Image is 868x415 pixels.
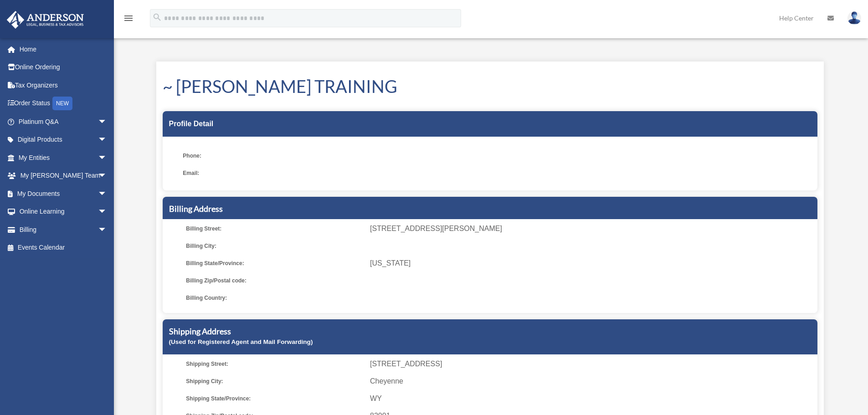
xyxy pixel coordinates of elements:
span: Billing Street: [186,222,364,235]
span: WY [370,392,814,405]
i: search [152,12,162,22]
a: Home [6,40,121,58]
div: Profile Detail [163,111,817,137]
span: Billing Zip/Postal code: [186,274,364,287]
span: Billing City: [186,240,364,252]
a: My Documentsarrow_drop_down [6,184,121,203]
a: My [PERSON_NAME] Teamarrow_drop_down [6,167,121,185]
small: (Used for Registered Agent and Mail Forwarding) [169,338,313,345]
i: menu [123,13,134,24]
a: Tax Organizers [6,76,121,94]
h5: Shipping Address [169,326,811,337]
a: Order StatusNEW [6,94,121,113]
span: [US_STATE] [370,257,814,270]
span: Shipping City: [186,375,364,388]
span: Shipping State/Province: [186,392,364,405]
span: Cheyenne [370,375,814,388]
a: Online Ordering [6,58,121,77]
span: arrow_drop_down [98,131,116,149]
div: NEW [52,97,72,110]
h1: ~ [PERSON_NAME] TRAINING [163,74,817,98]
span: arrow_drop_down [98,184,116,203]
span: arrow_drop_down [98,167,116,185]
span: [STREET_ADDRESS][PERSON_NAME] [370,222,814,235]
a: Platinum Q&Aarrow_drop_down [6,113,121,131]
h5: Billing Address [169,203,811,215]
span: arrow_drop_down [98,203,116,221]
span: Email: [183,167,360,179]
span: arrow_drop_down [98,149,116,167]
span: Shipping Street: [186,358,364,370]
a: My Entitiesarrow_drop_down [6,149,121,167]
a: Online Learningarrow_drop_down [6,203,121,221]
img: Anderson Advisors Platinum Portal [4,11,87,29]
span: arrow_drop_down [98,220,116,239]
a: Events Calendar [6,239,121,257]
span: [STREET_ADDRESS] [370,358,814,370]
span: Phone: [183,149,360,162]
a: menu [123,16,134,24]
img: User Pic [847,11,861,25]
span: arrow_drop_down [98,113,116,131]
a: Billingarrow_drop_down [6,220,121,239]
a: Digital Productsarrow_drop_down [6,131,121,149]
span: Billing Country: [186,292,364,304]
span: Billing State/Province: [186,257,364,270]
